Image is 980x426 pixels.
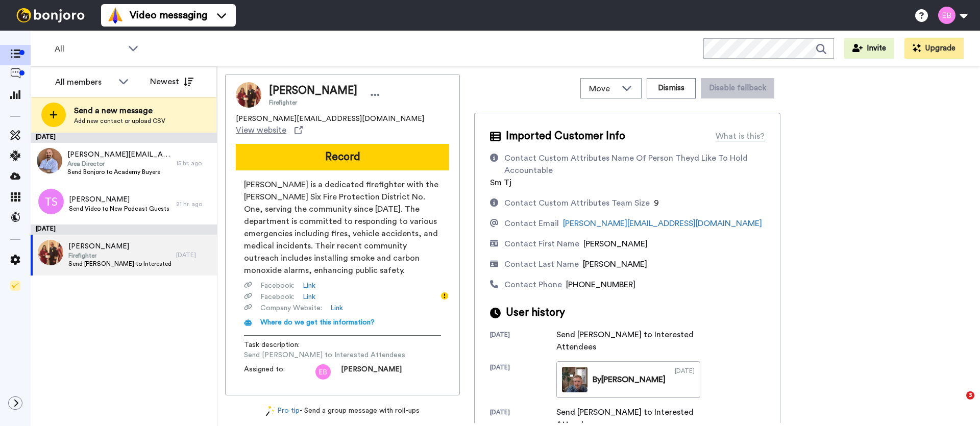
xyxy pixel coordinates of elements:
[236,144,449,170] button: Record
[74,117,165,125] span: Add new contact or upload CSV
[68,260,171,268] span: Send [PERSON_NAME] to Interested Attendees
[504,197,650,209] div: Contact Custom Attributes Team Size
[504,238,579,250] div: Contact First Name
[244,340,315,350] span: Task description :
[236,124,286,136] span: View website
[566,281,635,289] span: [PHONE_NUMBER]
[260,292,295,302] span: Facebook :
[904,38,964,59] button: Upgrade
[130,8,207,22] span: Video messaging
[69,194,169,205] span: [PERSON_NAME]
[260,303,322,313] span: Company Website :
[490,363,556,398] div: [DATE]
[303,292,315,302] a: Link
[236,124,303,136] a: View website
[69,205,169,213] span: Send Video to New Podcast Guests
[68,241,171,252] span: [PERSON_NAME]
[556,329,720,353] div: Send [PERSON_NAME] to Interested Attendees
[236,114,424,124] span: [PERSON_NAME][EMAIL_ADDRESS][DOMAIN_NAME]
[68,252,171,260] span: Firefighter
[844,38,894,59] button: Invite
[701,78,774,98] button: Disable fallback
[37,148,62,173] img: d42ade05-1dad-43f3-9b83-2f3cdd02f9ae.jpg
[244,179,441,277] span: [PERSON_NAME] is a dedicated firefighter with the [PERSON_NAME] Six Fire Protection District No. ...
[589,83,617,95] span: Move
[716,130,765,142] div: What is this?
[341,364,402,380] span: [PERSON_NAME]
[506,305,565,320] span: User history
[504,279,562,291] div: Contact Phone
[945,391,970,416] iframe: Intercom live chat
[556,361,700,398] a: By[PERSON_NAME][DATE]
[563,219,762,228] a: [PERSON_NAME][EMAIL_ADDRESS][DOMAIN_NAME]
[67,149,171,160] span: [PERSON_NAME][EMAIL_ADDRESS][DOMAIN_NAME] [PERSON_NAME]
[10,281,20,291] img: Checklist.svg
[260,319,375,326] span: Where do we get this information?
[266,406,300,416] a: Pro tip
[654,199,659,207] span: 9
[176,251,212,259] div: [DATE]
[225,406,460,416] div: - Send a group message with roll-ups
[31,133,217,143] div: [DATE]
[236,82,261,108] img: Image of Desiree Amrine
[38,189,64,214] img: ts.png
[330,303,343,313] a: Link
[67,160,171,168] span: Area Director
[269,98,357,107] span: Firefighter
[31,224,217,235] div: [DATE]
[107,7,124,23] img: vm-color.svg
[74,105,165,117] span: Send a new message
[266,406,275,416] img: magic-wand.svg
[506,129,625,144] span: Imported Customer Info
[647,78,696,98] button: Dismiss
[583,260,647,268] span: [PERSON_NAME]
[315,364,331,380] img: eb.png
[142,71,201,92] button: Newest
[593,373,666,386] div: By [PERSON_NAME]
[12,8,89,22] img: bj-logo-header-white.svg
[38,240,63,265] img: d23d9b32-c472-48fa-8b40-bb47850900fb.jpg
[55,43,123,55] span: All
[244,364,315,380] span: Assigned to:
[260,281,295,291] span: Facebook :
[440,291,449,300] div: Tooltip anchor
[67,168,171,176] span: Send Bonjoro to Academy Buyers
[504,258,579,270] div: Contact Last Name
[176,200,212,208] div: 21 hr. ago
[303,281,315,291] a: Link
[176,159,212,167] div: 15 hr. ago
[490,331,556,353] div: [DATE]
[490,179,511,187] span: Sm Tj
[675,367,695,392] div: [DATE]
[269,83,357,98] span: [PERSON_NAME]
[504,152,761,177] div: Contact Custom Attributes Name Of Person Theyd Like To Hold Accountable
[244,350,405,360] span: Send [PERSON_NAME] to Interested Attendees
[504,217,559,230] div: Contact Email
[583,240,648,248] span: [PERSON_NAME]
[562,367,587,392] img: 3bef91cd-13f8-435d-87f6-c12ff1ce0b44-thumb.jpg
[55,76,113,88] div: All members
[966,391,974,399] span: 3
